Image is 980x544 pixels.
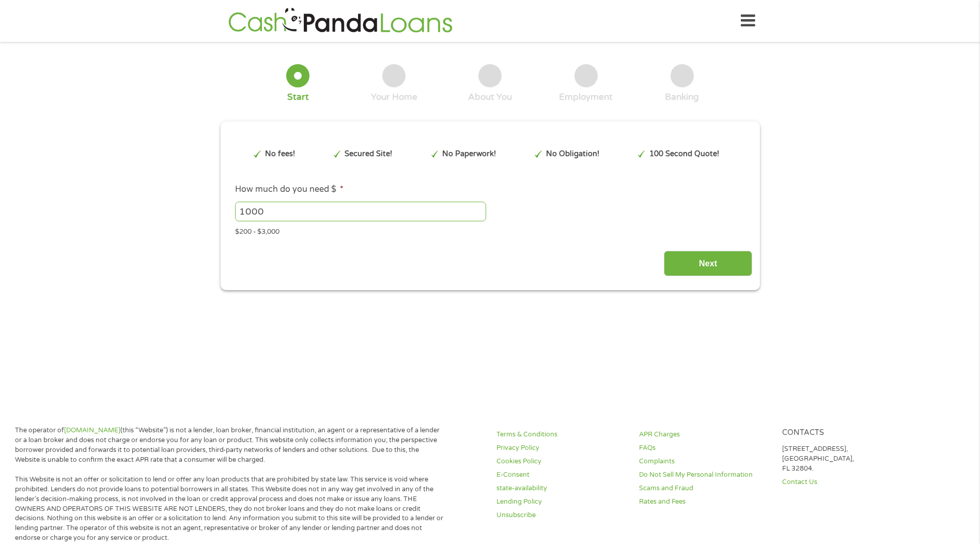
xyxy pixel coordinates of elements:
[64,426,120,434] a: [DOMAIN_NAME]
[496,497,627,507] a: Lending Policy
[496,430,627,440] a: Terms & Conditions
[496,457,627,466] a: Cookies Policy
[639,443,769,453] a: FAQs
[15,475,444,543] p: This Website is not an offer or solicitation to lend or offer any loan products that are prohibit...
[639,430,769,440] a: APR Charges
[287,92,309,103] div: Start
[639,483,769,493] a: Scams and Fraud
[496,443,627,453] a: Privacy Policy
[639,457,769,466] a: Complaints
[468,92,512,103] div: About You
[559,92,613,103] div: Employment
[546,148,599,160] p: No Obligation!
[664,251,752,276] input: Next
[15,426,444,465] p: The operator of (this “Website”) is not a lender, loan broker, financial institution, an agent or...
[345,148,392,160] p: Secured Site!
[782,428,912,438] h4: Contacts
[235,223,744,237] div: $200 - $3,000
[225,6,456,36] img: GetLoanNow Logo
[496,483,627,493] a: state-availability
[665,92,699,103] div: Banking
[496,470,627,480] a: E-Consent
[649,148,719,160] p: 100 Second Quote!
[496,510,627,520] a: Unsubscribe
[442,148,496,160] p: No Paperwork!
[782,477,912,487] a: Contact Us
[639,497,769,507] a: Rates and Fees
[371,92,417,103] div: Your Home
[265,148,295,160] p: No fees!
[639,470,769,480] a: Do Not Sell My Personal Information
[235,184,344,195] label: How much do you need $
[782,444,912,474] p: [STREET_ADDRESS], [GEOGRAPHIC_DATA], FL 32804.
